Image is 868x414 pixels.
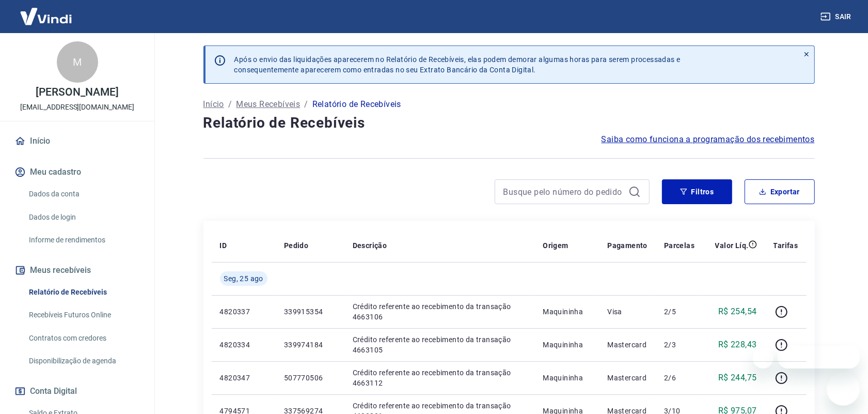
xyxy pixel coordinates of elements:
[607,340,648,350] p: Mastercard
[718,339,757,351] p: R$ 228,43
[284,340,336,350] p: 339974184
[818,7,856,26] button: Sair
[664,306,695,317] p: 2/5
[25,229,142,251] a: Informe de rendimentos
[220,306,267,317] p: 4820337
[25,328,142,349] a: Contratos com credores
[228,98,232,111] p: /
[57,41,98,83] div: M
[543,373,591,383] p: Maquininha
[753,348,774,369] iframe: Fechar mensagem
[827,373,860,406] iframe: Botão para abrir a janela de mensagens
[602,133,815,146] a: Saiba como funciona a programação dos recebimentos
[284,240,308,251] p: Pedido
[778,346,860,369] iframe: Mensagem da empresa
[25,304,142,326] a: Recebíveis Futuros Online
[312,98,401,111] p: Relatório de Recebíveis
[25,183,142,205] a: Dados da conta
[543,240,568,251] p: Origem
[12,259,142,282] button: Meus recebíveis
[353,367,527,388] p: Crédito referente ao recebimento da transação 4663112
[664,340,695,350] p: 2/3
[12,380,142,403] button: Conta Digital
[664,240,695,251] p: Parcelas
[353,240,387,251] p: Descrição
[284,373,336,383] p: 507770506
[503,184,624,200] input: Busque pelo número do pedido
[236,98,300,111] a: Meus Recebíveis
[774,240,798,251] p: Tarifas
[203,98,224,111] a: Início
[234,54,681,75] p: Após o envio das liquidações aparecerem no Relatório de Recebíveis, elas podem demorar algumas ho...
[543,340,591,350] p: Maquininha
[36,87,118,98] p: [PERSON_NAME]
[25,350,142,372] a: Disponibilização de agenda
[12,1,80,32] img: Vindi
[220,373,267,383] p: 4820347
[353,301,527,322] p: Crédito referente ao recebimento da transação 4663106
[718,372,757,384] p: R$ 244,75
[664,373,695,383] p: 2/6
[715,240,749,251] p: Valor Líq.
[284,306,336,317] p: 339915354
[543,306,591,317] p: Maquininha
[12,130,142,152] a: Início
[224,273,263,284] span: Seg, 25 ago
[25,282,142,303] a: Relatório de Recebíveis
[20,102,134,113] p: [EMAIL_ADDRESS][DOMAIN_NAME]
[607,240,648,251] p: Pagamento
[25,207,142,228] a: Dados de login
[718,305,757,318] p: R$ 254,54
[607,306,648,317] p: Visa
[220,240,227,251] p: ID
[12,161,142,183] button: Meu cadastro
[203,113,815,133] h4: Relatório de Recebíveis
[607,373,648,383] p: Mastercard
[304,98,308,111] p: /
[353,334,527,355] p: Crédito referente ao recebimento da transação 4663105
[220,340,267,350] p: 4820334
[745,179,815,204] button: Exportar
[662,179,732,204] button: Filtros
